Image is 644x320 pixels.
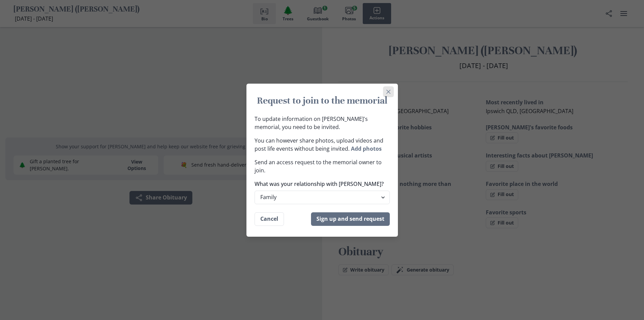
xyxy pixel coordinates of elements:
[255,94,390,107] h1: Request to join to the memorial
[255,212,284,226] button: Cancel
[255,115,390,131] p: To update information on [PERSON_NAME]'s memorial, you need to be invited.
[311,212,390,226] button: Sign up and send request
[255,158,390,174] p: Send an access request to the memorial owner to join.
[255,180,386,188] label: What was your relationship with [PERSON_NAME]?
[255,136,390,153] p: You can however share photos, upload videos and post life events without being invited.
[383,86,394,97] button: Close
[351,145,382,152] button: Add photos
